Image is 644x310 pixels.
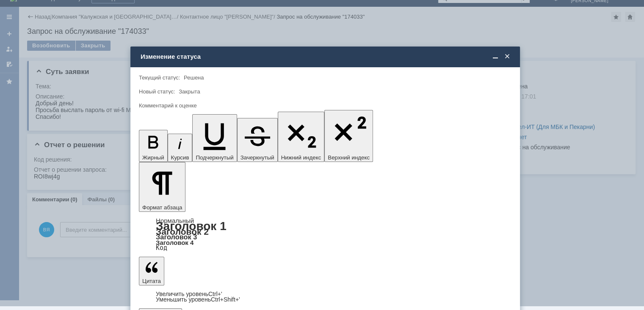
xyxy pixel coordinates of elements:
span: Решена [184,74,204,81]
label: Текущий статус: [139,74,180,81]
button: Подчеркнутый [192,114,237,162]
button: Жирный [139,130,168,162]
a: Заголовок 1 [156,219,227,233]
button: Курсив [168,134,193,162]
a: Заголовок 3 [156,233,197,241]
span: Ctrl+Shift+' [211,296,240,303]
a: Заголовок 4 [156,239,193,246]
a: Нормальный [156,217,194,224]
a: Код [156,244,167,252]
span: Закрыта [179,88,200,95]
span: Свернуть (Ctrl + M) [491,53,500,60]
span: Нижний индекс [281,154,321,161]
button: Нижний индекс [278,112,325,162]
label: Новый статус: [139,88,175,95]
div: Изменение статуса [141,53,511,60]
button: Зачеркнутый [237,118,278,162]
span: Подчеркнутый [196,154,233,161]
div: Комментарий к оценке [139,103,510,108]
span: Жирный [142,154,164,161]
a: Decrease [156,296,240,303]
span: Ctrl+' [208,291,222,297]
div: Цитата [139,291,511,302]
button: Верхний индекс [324,110,373,162]
button: Формат абзаца [139,162,185,212]
span: Цитата [142,278,161,284]
a: Increase [156,291,222,297]
div: Формат абзаца [139,218,511,251]
span: Зачеркнутый [240,154,274,161]
span: Курсив [171,154,189,161]
span: Формат абзаца [142,204,182,211]
span: Верхний индекс [328,154,370,161]
a: Заголовок 2 [156,227,209,236]
span: Закрыть [503,53,511,60]
button: Цитата [139,257,164,285]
